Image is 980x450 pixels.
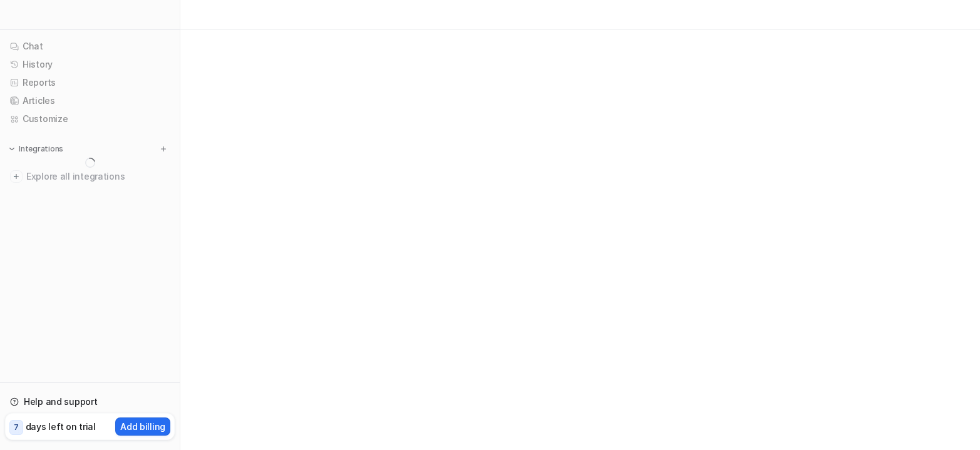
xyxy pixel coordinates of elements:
button: Integrations [5,143,67,155]
a: Chat [5,38,175,55]
a: Reports [5,74,175,91]
a: Help and support [5,393,175,411]
img: explore all integrations [10,170,23,183]
a: History [5,56,175,73]
p: 7 [14,422,19,433]
p: Add billing [120,420,165,433]
p: days left on trial [26,420,96,433]
img: expand menu [8,145,16,153]
a: Customize [5,110,175,128]
a: Explore all integrations [5,168,175,185]
button: Add billing [115,417,170,436]
p: Integrations [19,144,63,154]
a: Articles [5,92,175,110]
span: Explore all integrations [26,166,170,187]
img: menu_add.svg [159,145,168,153]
